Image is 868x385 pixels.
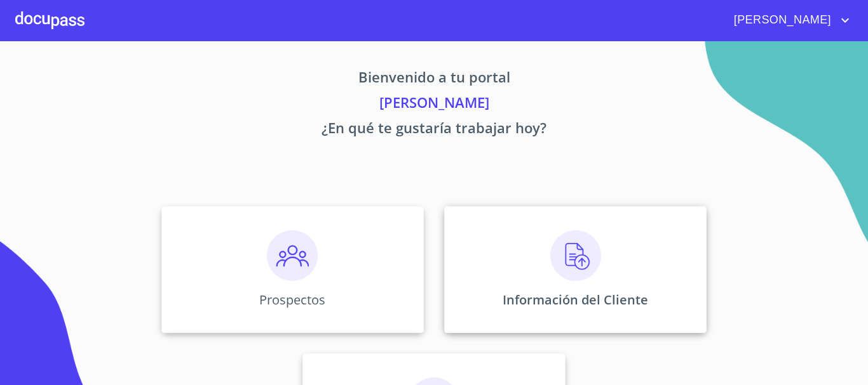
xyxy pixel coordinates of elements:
span: [PERSON_NAME] [724,10,837,30]
p: Información del Cliente [503,291,648,308]
p: [PERSON_NAME] [43,92,825,117]
p: Prospectos [259,291,325,308]
p: Bienvenido a tu portal [43,67,825,92]
p: ¿En qué te gustaría trabajar hoy? [43,117,825,143]
button: account of current user [724,10,853,30]
img: carga.png [550,230,601,281]
img: prospectos.png [267,230,318,281]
